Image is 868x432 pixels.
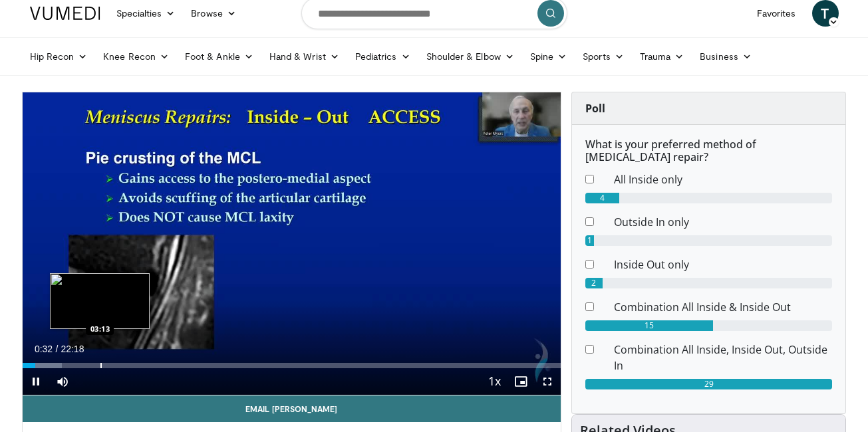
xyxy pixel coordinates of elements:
[30,7,100,20] img: VuMedi Logo
[604,257,842,272] dd: Inside Out only
[604,171,842,187] dd: All Inside only
[585,193,619,203] div: 4
[692,43,760,70] a: Business
[49,368,76,395] button: Mute
[585,235,594,246] div: 1
[604,342,842,374] dd: Combination All Inside, Inside Out, Outside In
[604,299,842,315] dd: Combination All Inside & Inside Out
[522,43,575,70] a: Spine
[585,379,832,389] div: 29
[585,278,603,288] div: 2
[50,273,150,329] img: image.jpeg
[56,344,59,354] span: /
[95,43,177,70] a: Knee Recon
[585,320,713,331] div: 15
[22,43,96,70] a: Hip Recon
[35,344,53,354] span: 0:32
[481,368,507,395] button: Playback Rate
[575,43,632,70] a: Sports
[61,344,84,354] span: 22:18
[507,368,534,395] button: Enable picture-in-picture mode
[585,101,605,116] strong: Poll
[261,43,347,70] a: Hand & Wrist
[604,214,842,230] dd: Outside In only
[347,43,418,70] a: Pediatrics
[177,43,261,70] a: Foot & Ankle
[632,43,692,70] a: Trauma
[23,92,561,395] video-js: Video Player
[534,368,561,395] button: Fullscreen
[23,368,49,395] button: Pause
[23,395,561,422] a: Email [PERSON_NAME]
[23,363,561,368] div: Progress Bar
[585,138,832,163] h6: What is your preferred method of [MEDICAL_DATA] repair?
[418,43,522,70] a: Shoulder & Elbow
